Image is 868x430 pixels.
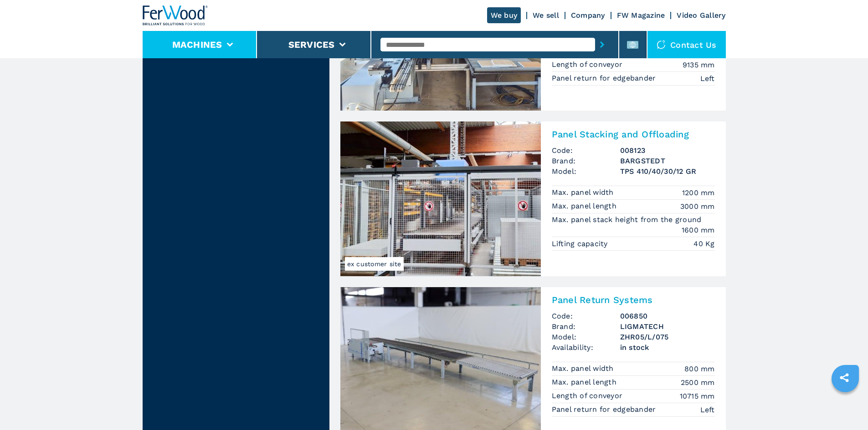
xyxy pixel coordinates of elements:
button: Services [288,39,335,50]
h3: 008123 [620,145,715,156]
h3: ZHR05/L/075 [620,332,715,342]
button: Machines [172,39,222,50]
a: We sell [533,11,559,20]
p: Max. panel stack height from the ground [552,215,704,225]
em: 1200 mm [682,187,715,198]
a: We buy [487,7,521,23]
h2: Panel Return Systems [552,294,715,305]
a: Video Gallery [677,11,725,20]
em: 9135 mm [683,60,715,70]
div: Contact us [647,31,726,58]
h3: TPS 410/40/30/12 GR [620,166,715,177]
em: 40 Kg [693,238,714,249]
h3: BARGSTEDT [620,156,715,166]
em: 2500 mm [681,377,715,388]
em: Left [700,73,715,84]
img: Panel Stacking and Offloading BARGSTEDT TPS 410/40/30/12 GR [340,121,541,276]
img: Contact us [657,40,666,49]
span: Code: [552,311,620,321]
a: Panel Stacking and Offloading BARGSTEDT TPS 410/40/30/12 GRex customer sitePanel Stacking and Off... [340,121,726,276]
span: Brand: [552,156,620,166]
iframe: Chat [829,389,861,423]
p: Panel return for edgebander [552,73,658,83]
a: FW Magazine [617,11,665,20]
em: 10715 mm [680,391,715,401]
span: ex customer site [345,257,404,271]
span: Code: [552,145,620,156]
p: Panel return for edgebander [552,405,658,415]
em: Left [700,405,715,415]
p: Length of conveyor [552,60,625,70]
span: in stock [620,342,715,353]
h3: LIGMATECH [620,321,715,332]
button: submit-button [595,34,609,55]
p: Lifting capacity [552,239,610,249]
p: Length of conveyor [552,391,625,401]
em: 800 mm [684,364,715,374]
span: Model: [552,166,620,177]
p: Max. panel length [552,377,619,387]
h3: 006850 [620,311,715,321]
img: Ferwood [143,5,208,25]
span: Availability: [552,342,620,353]
span: Brand: [552,321,620,332]
a: Company [571,11,605,20]
a: sharethis [833,366,856,389]
em: 1600 mm [682,225,715,235]
span: Model: [552,332,620,342]
p: Max. panel width [552,364,616,374]
p: Max. panel length [552,201,619,211]
p: Max. panel width [552,187,616,197]
em: 3000 mm [680,201,715,212]
h2: Panel Stacking and Offloading [552,129,715,140]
